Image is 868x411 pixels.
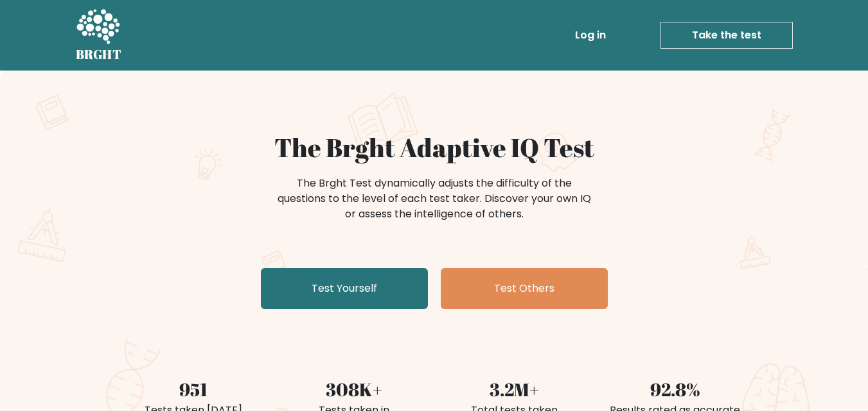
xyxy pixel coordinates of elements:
[660,22,793,49] a: Take the test
[274,176,595,222] div: The Brght Test dynamically adjusts the difficulty of the questions to the level of each test take...
[76,47,122,62] h5: BRGHT
[121,132,748,163] h1: The Brght Adaptive IQ Test
[603,376,748,403] div: 92.8%
[570,22,611,48] a: Log in
[261,268,428,309] a: Test Yourself
[441,268,608,309] a: Test Others
[442,376,587,403] div: 3.2M+
[121,376,266,403] div: 951
[76,5,122,65] a: BRGHT
[281,376,427,403] div: 308K+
